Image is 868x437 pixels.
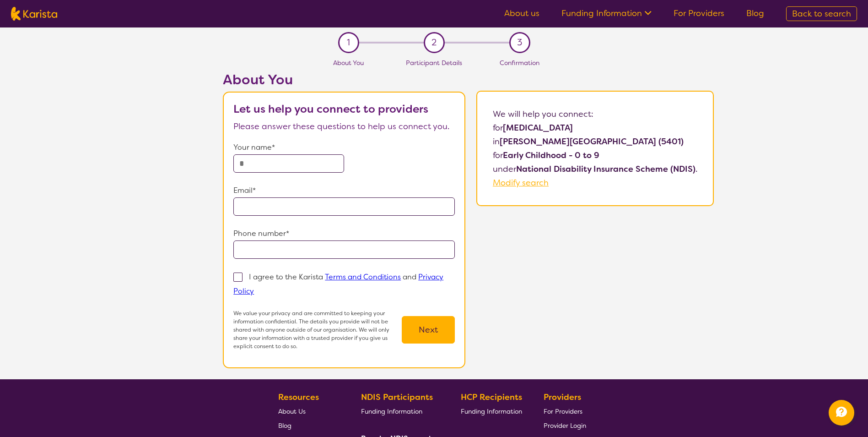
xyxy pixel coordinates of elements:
[544,421,586,430] span: Provider Login
[746,8,764,19] a: Blog
[493,121,697,135] p: for
[278,404,340,418] a: About Us
[561,8,652,19] a: Funding Information
[347,36,350,49] span: 1
[544,404,586,418] a: For Providers
[11,7,57,21] img: Karista logo
[361,392,433,403] b: NDIS Participants
[333,59,364,67] span: About You
[406,59,462,67] span: Participant Details
[829,400,854,426] button: Channel Menu
[278,407,306,415] span: About Us
[278,418,340,432] a: Blog
[361,407,422,415] span: Funding Information
[223,71,465,88] h2: About You
[493,177,549,188] a: Modify search
[493,148,697,162] p: for
[544,418,586,432] a: Provider Login
[544,407,582,415] span: For Providers
[233,102,428,116] b: Let us help you connect to providers
[503,150,599,161] b: Early Childhood - 0 to 9
[361,404,440,418] a: Funding Information
[325,272,401,282] a: Terms and Conditions
[461,392,522,403] b: HCP Recipients
[233,141,455,154] p: Your name*
[233,184,455,197] p: Email*
[431,36,437,49] span: 2
[461,404,522,418] a: Funding Information
[278,421,291,430] span: Blog
[233,272,443,296] p: I agree to the Karista and
[493,135,697,148] p: in
[517,36,522,49] span: 3
[233,120,455,133] p: Please answer these questions to help us connect you.
[233,309,402,350] p: We value your privacy and are committed to keeping your information confidential. The details you...
[493,162,697,176] p: under .
[674,8,724,19] a: For Providers
[402,316,455,344] button: Next
[544,392,581,403] b: Providers
[503,122,573,133] b: [MEDICAL_DATA]
[504,8,539,19] a: About us
[493,107,697,121] p: We will help you connect:
[461,407,522,415] span: Funding Information
[500,59,539,67] span: Confirmation
[233,227,455,240] p: Phone number*
[786,6,857,21] a: Back to search
[500,136,684,147] b: [PERSON_NAME][GEOGRAPHIC_DATA] (5401)
[278,392,319,403] b: Resources
[792,8,851,19] span: Back to search
[516,164,695,175] b: National Disability Insurance Scheme (NDIS)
